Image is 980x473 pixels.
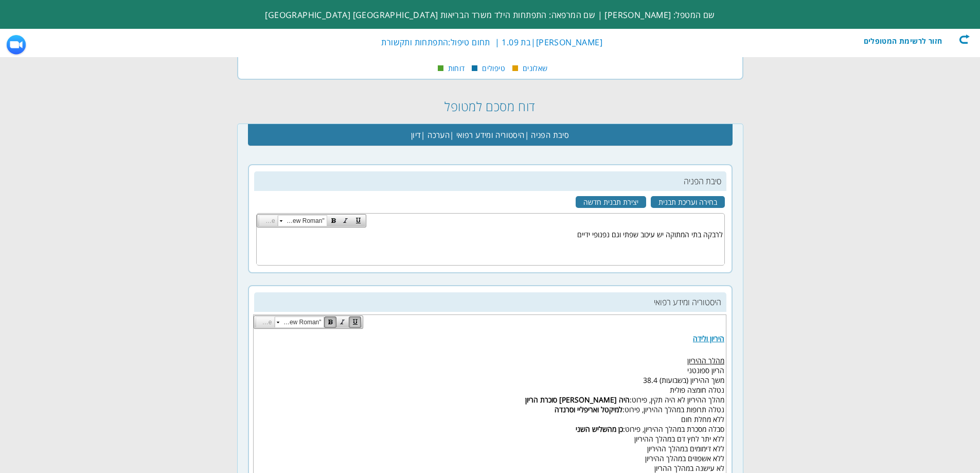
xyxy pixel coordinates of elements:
[261,317,272,327] span: Size
[327,215,340,227] a: Bold
[276,34,602,50] div: |
[254,292,726,312] h2: היסטוריה ומידע רפואי
[254,171,726,191] h2: סיבת הפניה
[502,37,531,48] label: בת 1.09
[851,34,970,44] div: חזור לרשימת המטופלים
[482,63,505,73] span: טיפולים
[280,317,322,327] span: "Times New Roman"
[256,317,275,328] a: Size
[448,63,465,73] span: דוחות
[381,37,448,48] label: התפתחות ותקשורת
[450,125,524,145] span: היסטוריה ומידע רפואי |
[340,215,352,227] a: Italic
[523,63,547,73] span: שאלונים
[421,125,450,145] span: הערכה |
[536,37,602,48] span: [PERSON_NAME]
[259,215,278,226] a: Size
[352,215,364,227] a: Underline
[336,316,349,328] a: Italic
[379,37,500,48] span: | תחום טיפול:
[278,215,327,226] a: "Times New Roman"
[237,92,743,121] h2: דוח מסכם למטופל
[651,196,725,208] a: בחירה ועריכת תבנית
[576,196,646,208] a: יצירת תבנית חדשה
[5,34,27,56] img: ZoomMeetingIcon.png
[411,125,421,145] span: דיון
[525,125,569,145] span: סיבת הפניה |
[324,316,336,328] a: Bold
[257,228,724,265] iframe: Rich text editor with ID ctl00_MainContent_ctl03_txt
[349,316,361,328] a: Underline
[275,317,324,328] a: "Times New Roman"
[265,9,715,21] span: שם המטפל: [PERSON_NAME] | שם המרפאה: התפתחות הילד משרד הבריאות [GEOGRAPHIC_DATA] [GEOGRAPHIC_DATA]
[264,216,275,226] span: Size
[283,216,325,226] span: "Times New Roman"
[399,183,471,192] strong: לא בוצעה סקירת מערכות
